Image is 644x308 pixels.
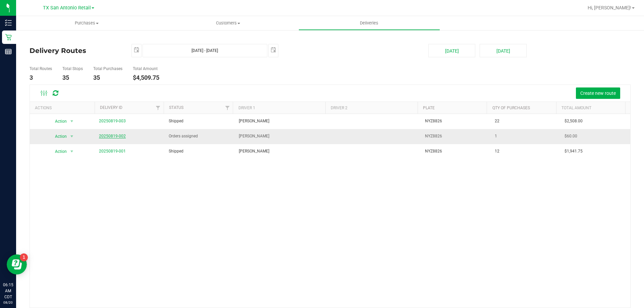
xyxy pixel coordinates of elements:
h4: $4,509.75 [133,74,159,81]
span: Orders assigned [169,133,198,139]
a: 20250819-001 [99,149,126,153]
span: 22 [495,118,499,124]
span: select [67,132,76,141]
th: Driver 2 [325,102,418,114]
a: 20250819-003 [99,119,126,123]
span: [PERSON_NAME] [239,133,269,139]
a: Plate [423,106,435,110]
span: select [269,44,278,56]
span: [PERSON_NAME] [239,148,269,155]
span: Purchases [16,20,157,26]
a: Purchases [16,16,157,30]
span: Shipped [169,148,183,155]
span: $60.00 [565,133,577,139]
h4: 3 [30,74,52,81]
a: Deliveries [299,16,440,30]
span: TX San Antonio Retail [43,5,91,11]
span: NYZ8826 [425,148,442,155]
span: Action [49,147,67,156]
span: Action [49,117,67,126]
inline-svg: Inventory [5,19,12,26]
span: Create new route [580,90,616,96]
a: 20250819-002 [99,134,126,138]
span: Shipped [169,118,183,124]
p: 08/20 [3,300,13,305]
a: Status [169,105,183,110]
button: [DATE] [480,44,527,57]
span: $2,508.00 [565,118,583,124]
th: Total Amount [556,102,625,114]
span: Deliveries [351,20,387,26]
a: Delivery ID [100,105,122,110]
span: NYZ8826 [425,133,442,139]
h5: Total Amount [133,67,159,71]
span: 12 [495,148,499,155]
h4: Delivery Routes [30,44,121,57]
span: select [67,117,76,126]
button: Create new route [576,87,620,99]
inline-svg: Reports [5,48,12,55]
h4: 35 [93,74,122,81]
button: [DATE] [428,44,475,57]
span: Action [49,132,67,141]
iframe: Resource center unread badge [20,253,28,261]
div: Actions [35,106,92,110]
h5: Total Routes [30,67,52,71]
p: 06:15 AM CDT [3,282,13,300]
span: select [67,147,76,156]
span: NYZ8826 [425,118,442,124]
span: Hi, [PERSON_NAME]! [588,5,631,10]
span: [PERSON_NAME] [239,118,269,124]
inline-svg: Retail [5,34,12,41]
span: $1,941.75 [565,148,583,155]
a: Customers [157,16,299,30]
iframe: Resource center [7,254,27,274]
h4: 35 [62,74,83,81]
a: Filter [153,102,164,113]
span: select [132,44,141,56]
a: Qty of Purchases [492,106,530,110]
span: Customers [158,20,298,26]
a: Filter [222,102,233,113]
th: Driver 1 [233,102,325,114]
span: 1 [495,133,497,139]
h5: Total Purchases [93,67,122,71]
h5: Total Stops [62,67,83,71]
